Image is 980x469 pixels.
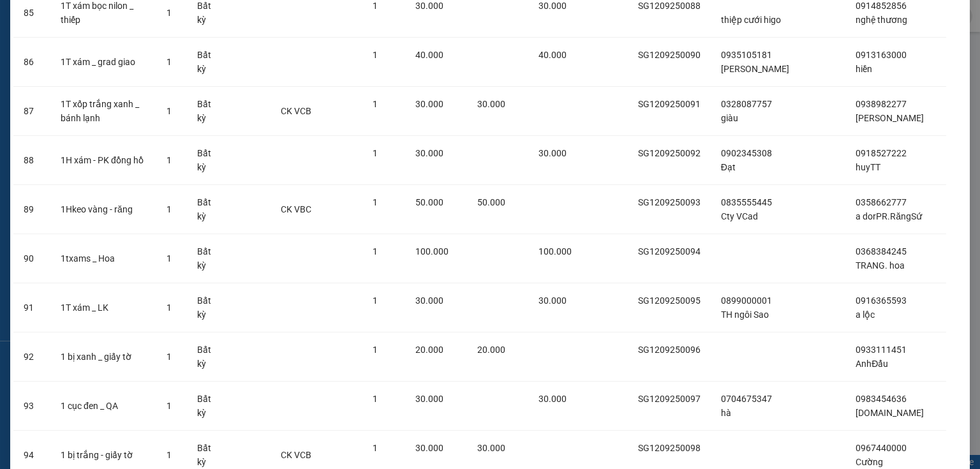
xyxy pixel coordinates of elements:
span: 1 [373,443,378,453]
td: Bất kỳ [187,38,226,87]
span: 30.000 [538,295,567,306]
span: SG1209250096 [638,345,701,355]
td: Bất kỳ [187,283,226,332]
td: 91 [13,283,50,332]
span: 1 [167,8,172,18]
td: 1T xốp trắng xanh _ bánh lạnh [50,87,156,136]
span: a dorPR.RăngSứ [856,211,922,221]
span: 0935105181 [721,50,772,60]
span: 1 [373,197,378,207]
span: 0967440000 [856,443,907,453]
span: 40.000 [415,50,443,60]
td: 1T xám _ LK [50,283,156,332]
td: 1 bị xanh _ giấy tờ [50,332,156,382]
span: giàu [721,113,738,123]
td: Bất kỳ [187,87,226,136]
span: 30.000 [415,99,443,109]
span: 1 [167,57,172,67]
span: 40.000 [538,50,567,60]
span: 30.000 [538,1,567,11]
span: SG1209250091 [638,99,701,109]
span: SG1209250095 [638,295,701,306]
span: 0835555445 [721,197,772,207]
span: 1 [373,1,378,11]
span: CK VCB [281,450,311,460]
td: 93 [13,382,50,431]
span: 50.000 [415,197,443,207]
span: 20.000 [477,345,505,355]
span: [DOMAIN_NAME] [856,408,924,418]
span: 30.000 [477,443,505,453]
span: 50.000 [477,197,505,207]
td: 88 [13,136,50,185]
td: Bất kỳ [187,382,226,431]
span: TRANG. hoa [856,260,905,271]
span: SG1209250088 [638,1,701,11]
span: 1 [373,246,378,257]
span: 1 [167,401,172,411]
span: 0983454636 [856,394,907,404]
span: 0913163000 [856,50,907,60]
span: SG1209250092 [638,148,701,158]
td: Bất kỳ [187,185,226,234]
span: SG1209250093 [638,197,701,207]
span: 1 [167,302,172,313]
span: 1 [167,106,172,116]
span: huyTT [856,162,880,172]
span: nghệ thương [856,15,907,25]
span: 1 [167,155,172,165]
span: 0358662777 [856,197,907,207]
span: 1 [167,450,172,460]
span: SG1209250098 [638,443,701,453]
td: 92 [13,332,50,382]
span: 0902345308 [721,148,772,158]
span: AnhĐẩu [856,359,888,369]
span: 1 [373,99,378,109]
span: 0916365593 [856,295,907,306]
span: 0933111451 [856,345,907,355]
td: 1H xám - PK đồng hồ [50,136,156,185]
td: Bất kỳ [187,136,226,185]
span: 0368384245 [856,246,907,257]
span: Cường [856,457,883,467]
span: 30.000 [477,99,505,109]
span: 30.000 [415,443,443,453]
span: SG1209250090 [638,50,701,60]
span: 30.000 [415,394,443,404]
span: [PERSON_NAME] [856,113,924,123]
span: TH ngôi Sao [721,309,769,320]
span: SG1209250094 [638,246,701,257]
span: 30.000 [415,295,443,306]
span: 0914852856 [856,1,907,11]
span: 0899000001 [721,295,772,306]
td: Bất kỳ [187,332,226,382]
td: Bất kỳ [187,234,226,283]
span: 0938982277 [856,99,907,109]
span: 30.000 [415,1,443,11]
span: [PERSON_NAME] [721,64,789,74]
span: a lộc [856,309,875,320]
span: 1 [167,204,172,214]
span: SG1209250097 [638,394,701,404]
span: 1 [373,148,378,158]
span: hiền [856,64,872,74]
td: 87 [13,87,50,136]
span: 100.000 [538,246,572,257]
td: 1 cục đen _ QA [50,382,156,431]
span: 30.000 [415,148,443,158]
span: 100.000 [415,246,449,257]
span: 1 [373,394,378,404]
span: 1 [167,352,172,362]
span: Đạt [721,162,736,172]
td: 90 [13,234,50,283]
span: 1 [373,345,378,355]
span: hà [721,408,731,418]
span: 0704675347 [721,394,772,404]
span: 1 [167,253,172,264]
span: 20.000 [415,345,443,355]
td: 89 [13,185,50,234]
td: 86 [13,38,50,87]
span: 1 [373,295,378,306]
td: 1txams _ Hoa [50,234,156,283]
span: 30.000 [538,148,567,158]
